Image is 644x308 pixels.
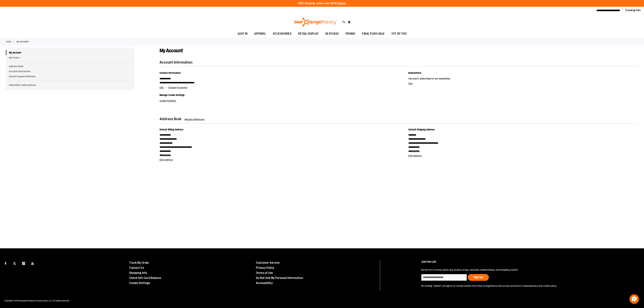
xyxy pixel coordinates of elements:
a: terms of use [514,285,527,287]
a: Tracking Info [625,8,641,12]
button: Account menu [621,9,623,12]
a: Accessibility [256,281,273,285]
a: privacy and cookie policy. [531,285,557,287]
a: FINAL PUSH SALE [359,30,388,38]
span: Manage Cookie Settings [160,94,185,96]
a: Visit our X page [12,260,18,266]
span: Sign Up [474,276,483,279]
button: Sign Up [468,274,489,281]
a: Edit Address [408,154,422,157]
a: Visit our Instagram page [21,260,27,266]
a: My Orders [6,55,134,60]
a: Newsletter Subscriptions [6,82,134,88]
a: Terms of Use [256,271,273,275]
span: IN STUDIO [325,30,339,38]
p: You aren't subscribed to our newsletter. [408,77,638,81]
span: Default Billing Address [160,128,184,131]
a: Home [6,40,11,43]
a: Track My Order [129,261,149,264]
input: enter email [421,274,467,281]
a: RETAIL DISPLAY [295,30,322,38]
a: Shopping Info [129,271,147,275]
span: FINAL PUSH SALE [362,30,385,38]
h4: Join the List [421,260,631,266]
strong: Address Book [160,117,182,121]
a: OTF BY YOU [388,30,410,38]
a: My Account [6,50,134,55]
a: Manage Addresses [185,118,205,121]
a: Details [338,2,346,5]
a: Cookie Settings [129,281,150,285]
a: JUST IN [234,30,251,38]
a: Address Book [6,64,134,69]
span: Contact Information [160,72,181,74]
span: OTF BY YOU [391,30,407,38]
a: Stored Payment Methods [6,74,134,79]
a: Customer Service [256,261,280,264]
a: Account Information [6,69,134,74]
span: ACCESSORIES [273,30,292,38]
a: Privacy Policy [256,266,274,269]
a: Visit our Youtube page [30,260,36,266]
span: Newsletters [408,72,422,74]
button: Hello, have a question? Let’s chat. [629,294,639,304]
span: Copyright 2025 Bensussen Deutsch & Associates, LLC. All rights reserved. [4,300,70,302]
strong: Account Information [160,60,193,64]
a: PROMO [342,30,359,38]
a: Edit [408,82,412,85]
a: IN STUDIO [322,30,342,38]
strong: My Account [17,40,29,43]
img: Shop Orangetheory [294,18,337,26]
p: Be the first to know about new product drops, exclusive collaborations, and shopping events! [421,268,631,271]
span: RETAIL DISPLAY [298,30,319,38]
a: Edit [160,86,168,89]
img: Twitter [13,262,16,265]
a: Contact Us [129,266,144,269]
a: APPAREL [251,30,269,38]
span: Edit [160,86,164,89]
a: Do Not Sell My Personal Information [256,276,303,280]
a: Check Gift Card Balance [129,276,161,280]
span: My Account [160,48,183,53]
p: FREE Shipping, orders over $600. [298,2,346,5]
p: By clicking "submit" you agree to receive emails from Shop Orangetheory and accept our and [421,284,631,288]
span: Default Shipping Address [408,128,435,131]
a: Visit our Facebook page [3,260,8,266]
a: Change Password [168,86,187,89]
a: Cookie Settings [160,99,176,102]
a: ACCESSORIES [269,30,295,38]
span: PROMO [345,30,355,38]
a: Edit Address [160,158,173,161]
span: JUST IN [237,30,248,38]
span: APPAREL [254,30,266,38]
